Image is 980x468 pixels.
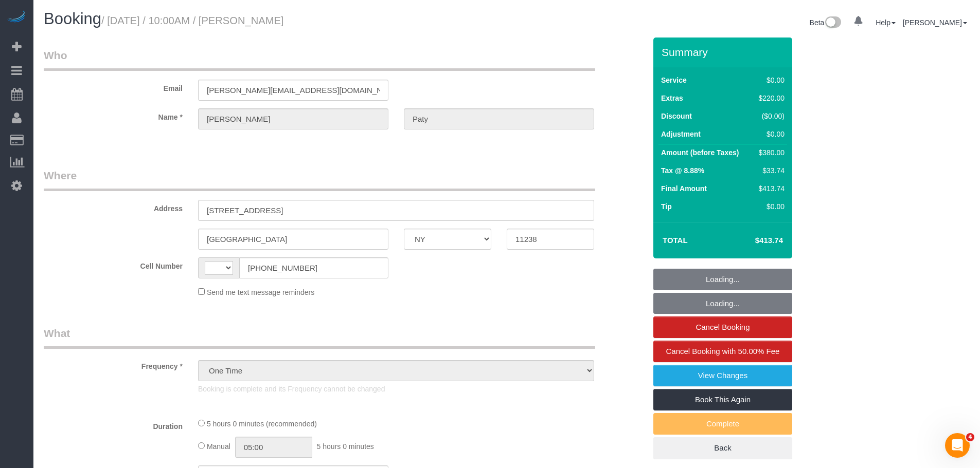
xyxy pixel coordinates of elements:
label: Final Amount [661,183,707,194]
a: View Changes [653,365,792,386]
a: Beta [810,18,842,27]
div: ($0.00) [755,111,785,121]
img: Automaid Logo [6,10,27,25]
strong: Total [663,236,688,245]
legend: Who [44,48,595,71]
small: / [DATE] / 10:00AM / [PERSON_NAME] [101,15,283,26]
span: Send me text message reminders [207,288,314,296]
label: Amount (before Taxes) [661,147,739,158]
a: Help [876,18,896,27]
label: Tax @ 8.88% [661,165,704,176]
a: [PERSON_NAME] [903,18,967,27]
iframe: Intercom live chat [945,433,970,458]
div: $0.00 [755,201,785,212]
label: Email [36,80,190,93]
legend: What [44,326,595,349]
input: Email [198,80,388,101]
input: Zip Code [507,229,594,250]
label: Service [661,75,687,85]
a: Book This Again [653,389,792,410]
input: Last Name [404,108,594,129]
span: Manual [207,442,230,451]
label: Address [36,200,190,214]
label: Adjustment [661,129,701,139]
label: Duration [36,418,190,432]
label: Cell Number [36,257,190,271]
p: Booking is complete and its Frequency cannot be changed [198,384,594,394]
span: Booking [44,10,101,28]
label: Extras [661,93,683,103]
label: Discount [661,111,692,121]
div: $413.74 [755,183,785,194]
span: 4 [966,433,974,441]
img: New interface [824,16,841,30]
a: Cancel Booking [653,316,792,338]
span: Cancel Booking with 50.00% Fee [666,347,780,355]
input: City [198,229,388,250]
div: $33.74 [755,165,785,176]
span: 5 hours 0 minutes [317,442,374,451]
input: Cell Number [239,257,388,278]
a: Back [653,437,792,459]
div: $0.00 [755,75,785,85]
h3: Summary [662,46,787,58]
div: $0.00 [755,129,785,139]
label: Frequency * [36,358,190,371]
h4: $413.74 [724,236,783,245]
label: Name * [36,108,190,122]
div: $220.00 [755,93,785,103]
a: Cancel Booking with 50.00% Fee [653,341,792,362]
legend: Where [44,168,595,191]
div: $380.00 [755,147,785,158]
input: First Name [198,108,388,129]
label: Tip [661,201,672,212]
span: 5 hours 0 minutes (recommended) [207,420,317,428]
